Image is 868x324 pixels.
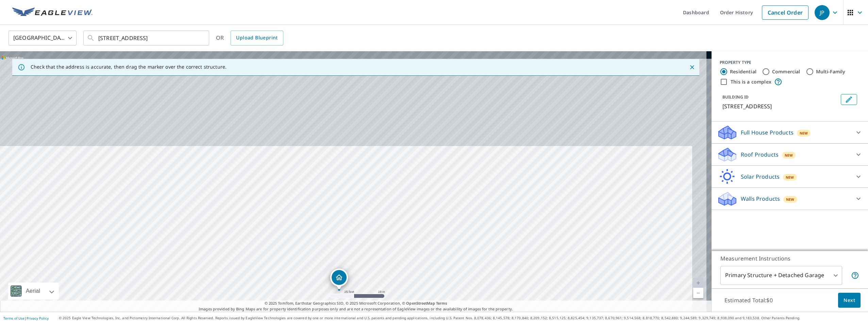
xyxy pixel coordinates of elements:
label: Commercial [772,68,800,75]
div: Full House ProductsNew [717,124,863,141]
a: Upload Blueprint [231,31,283,46]
div: Walls ProductsNew [717,191,863,207]
p: BUILDING ID [722,94,749,100]
div: JP [815,5,830,20]
a: OpenStreetMap [406,301,435,306]
div: Solar ProductsNew [717,168,863,185]
p: Check that the address is accurate, then drag the marker over the correct structure. [31,64,227,70]
input: Search by address or latitude-longitude [98,29,195,48]
span: Your report will include the primary structure and a detached garage if one exists. [851,271,859,280]
a: Terms [436,301,447,306]
div: [GEOGRAPHIC_DATA] [9,29,77,48]
label: Residential [730,68,756,75]
p: Measurement Instructions [720,254,859,263]
p: © 2025 Eagle View Technologies, Inc. and Pictometry International Corp. All Rights Reserved. Repo... [59,316,865,321]
a: Terms of Use [3,316,24,321]
a: Current Level 20, Zoom In Disabled [693,278,703,288]
span: Upload Blueprint [236,34,278,42]
div: Roof ProductsNew [717,146,863,163]
p: Roof Products [741,150,779,159]
p: Walls Products [741,195,780,203]
p: [STREET_ADDRESS] [722,102,838,110]
span: New [786,197,795,202]
div: Dropped pin, building 1, Residential property, 3841 County Road 2 Swanton, OH 43558 [330,269,348,290]
div: PROPERTY TYPE [720,59,860,66]
div: Aerial [8,283,59,300]
span: New [800,130,808,136]
button: Next [838,293,861,308]
span: New [786,175,794,180]
div: Primary Structure + Detached Garage [720,266,842,285]
a: Cancel Order [762,5,808,20]
label: Multi-Family [816,68,846,75]
div: Aerial [24,283,42,300]
button: Close [688,63,697,72]
a: Current Level 20, Zoom Out [693,288,703,298]
label: This is a complex [731,78,771,85]
p: | [3,316,49,320]
span: Next [844,296,855,305]
a: Privacy Policy [27,316,49,321]
p: Solar Products [741,173,780,181]
img: EV Logo [12,7,93,18]
p: Estimated Total: $0 [719,293,778,308]
p: Full House Products [741,128,794,137]
div: OR [216,31,283,46]
span: New [785,152,793,158]
button: Edit building 1 [841,94,857,105]
span: © 2025 TomTom, Earthstar Geographics SIO, © 2025 Microsoft Corporation, © [265,301,447,306]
